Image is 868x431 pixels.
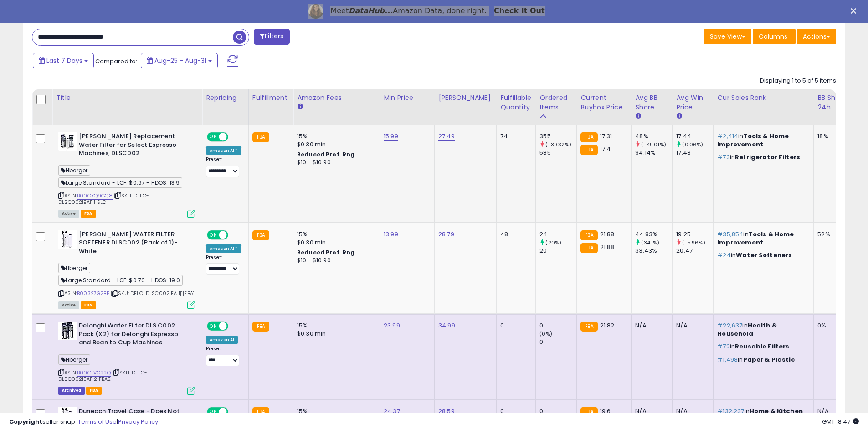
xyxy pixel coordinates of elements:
[743,355,795,364] span: Paper & Plastic
[676,322,706,330] div: N/A
[254,29,289,45] button: Filters
[384,230,398,239] a: 13.99
[308,4,323,19] img: Profile image for Georgie
[206,146,241,155] div: Amazon AI *
[77,290,109,297] a: B00327G2BE
[635,247,672,255] div: 33.43%
[759,32,787,41] span: Columns
[438,132,455,141] a: 27.49
[676,112,682,120] small: Avg Win Price.
[297,230,373,239] div: 15%
[676,132,713,140] div: 17.44
[676,149,713,157] div: 17.43
[78,417,117,426] a: Terms of Use
[79,132,190,160] b: [PERSON_NAME] Replacement Water Filter for Select Espresso Machines, DLSC002
[95,57,137,66] span: Compared to:
[297,257,373,265] div: $10 - $10.90
[77,369,111,377] a: B00GLVC22Q
[297,159,373,166] div: $10 - $10.90
[717,321,742,330] span: #22,637
[822,417,859,426] span: 2025-09-8 18:47 GMT
[206,244,241,253] div: Amazon AI *
[58,263,90,273] span: Hberger
[635,93,668,112] div: Avg BB Share
[81,210,96,218] span: FBA
[635,112,641,120] small: Avg BB Share.
[580,322,597,332] small: FBA
[81,301,96,309] span: FBA
[717,321,777,338] span: Health & Household
[717,355,738,364] span: #1,498
[206,336,238,344] div: Amazon AI
[717,153,806,161] p: in
[717,343,806,351] p: in
[717,230,806,247] p: in
[600,243,615,251] span: 21.88
[600,132,612,140] span: 17.31
[500,230,529,239] div: 48
[717,322,806,338] p: in
[58,369,147,383] span: | SKU: DELO-DLSC002|EA|1|2|FBA2
[9,417,42,426] strong: Copyright
[227,322,241,330] span: OFF
[438,93,493,103] div: [PERSON_NAME]
[539,330,552,338] small: (0%)
[717,342,729,351] span: #72
[206,346,241,366] div: Preset:
[760,77,836,85] div: Displaying 1 to 5 of 5 items
[717,230,743,239] span: #35,854
[641,141,666,148] small: (-49.01%)
[717,230,794,247] span: Tools & Home Improvement
[58,210,79,218] span: All listings currently available for purchase on Amazon
[58,322,195,394] div: ASIN:
[206,254,241,275] div: Preset:
[252,230,269,240] small: FBA
[208,133,219,141] span: ON
[580,93,627,112] div: Current Buybox Price
[297,93,376,103] div: Amazon Fees
[817,93,851,112] div: BB Share 24h.
[297,249,357,256] b: Reduced Prof. Rng.
[297,322,373,330] div: 15%
[438,230,454,239] a: 28.79
[580,243,597,253] small: FBA
[58,132,77,151] img: 417cXEU2z0L._SL40_.jpg
[717,93,810,103] div: Cur Sales Rank
[118,417,158,426] a: Privacy Policy
[641,239,659,246] small: (34.1%)
[141,53,218,68] button: Aug-25 - Aug-31
[330,6,487,16] div: Meet Amazon Data, done right.
[46,56,82,65] span: Last 7 Days
[797,29,836,44] button: Actions
[206,156,241,177] div: Preset:
[676,93,709,112] div: Avg Win Price
[297,239,373,247] div: $0.30 min
[9,418,158,426] div: seller snap | |
[635,149,672,157] div: 94.14%
[58,177,182,188] span: Large Standard - LOF: $0.97 - HDOS: 13.9
[817,132,847,140] div: 18%
[682,141,703,148] small: (0.06%)
[206,93,245,103] div: Repricing
[77,192,113,200] a: B00CXQ9GQ8
[56,93,198,103] div: Title
[635,230,672,239] div: 44.83%
[297,140,373,149] div: $0.30 min
[539,132,576,140] div: 355
[297,132,373,140] div: 15%
[58,354,90,365] span: Hberger
[635,322,665,330] div: N/A
[58,230,195,308] div: ASIN:
[817,322,847,330] div: 0%
[384,93,431,103] div: Min Price
[58,275,183,286] span: Large Standard - LOF: $0.70 - HDOS: 19.0
[580,132,597,142] small: FBA
[297,151,357,158] b: Reduced Prof. Rng.
[494,6,545,16] a: Check It Out
[539,247,576,255] div: 20
[735,342,789,351] span: Reusable Filters
[58,132,195,217] div: ASIN:
[33,53,94,68] button: Last 7 Days
[58,192,149,206] span: | SKU: DELO-DLSC002|EA|1|1|SLC
[500,93,532,112] div: Fulfillable Quantity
